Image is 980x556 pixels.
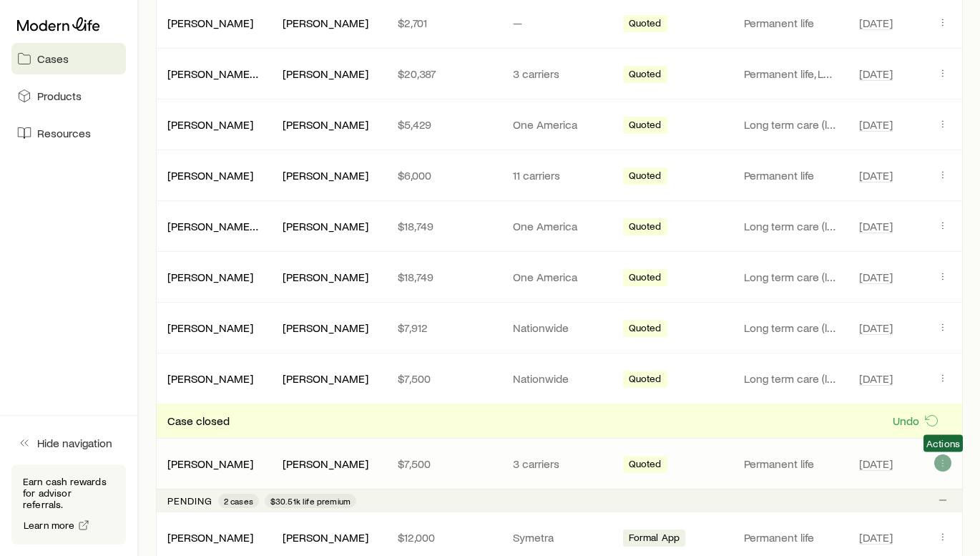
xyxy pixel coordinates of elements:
p: $7,500 [398,371,490,386]
span: Products [37,89,82,103]
a: [PERSON_NAME] & Elaibe [167,219,295,233]
a: [PERSON_NAME] [167,117,253,131]
div: [PERSON_NAME] & Elaibe [167,219,260,234]
p: Permanent life [744,530,836,545]
a: [PERSON_NAME] [167,168,253,182]
div: [PERSON_NAME] [283,16,368,31]
span: Quoted [629,322,662,337]
p: 3 carriers [513,67,605,81]
p: One America [513,117,605,132]
p: Long term care (linked benefit) [744,371,836,386]
p: One America [513,270,605,284]
div: [PERSON_NAME] [167,321,253,336]
div: [PERSON_NAME] [167,117,253,132]
span: Quoted [629,458,662,473]
span: Case closed [167,414,230,428]
div: [PERSON_NAME] [283,371,368,386]
p: Long term care (linked benefit) [744,270,836,284]
div: [PERSON_NAME] [283,67,368,82]
a: Products [11,80,126,112]
p: Permanent life, Long term care (linked benefit) [744,67,836,81]
div: [PERSON_NAME] [167,530,253,545]
span: Formal App [629,532,680,547]
p: Permanent life [744,16,836,30]
p: Long term care (linked benefit) [744,219,836,233]
p: $2,701 [398,16,490,30]
span: [DATE] [859,67,893,81]
p: Symetra [513,530,605,545]
div: [PERSON_NAME] [167,270,253,285]
a: [PERSON_NAME] [167,457,253,470]
div: [PERSON_NAME] [167,457,253,472]
button: Hide navigation [11,427,126,459]
div: [PERSON_NAME], [PERSON_NAME] & [PERSON_NAME] [167,67,260,82]
span: [DATE] [859,219,893,233]
p: Nationwide [513,321,605,335]
a: Resources [11,117,126,149]
p: Nationwide [513,371,605,386]
span: [DATE] [859,530,893,545]
p: Long term care (linked benefit) [744,321,836,335]
p: — [513,16,605,30]
p: $5,429 [398,117,490,132]
span: Quoted [629,119,662,134]
a: [PERSON_NAME], [PERSON_NAME] & [PERSON_NAME] [167,67,441,80]
span: Quoted [629,220,662,235]
div: [PERSON_NAME] [167,16,253,31]
span: Quoted [629,373,662,388]
span: [DATE] [859,457,893,471]
span: Quoted [629,271,662,286]
div: [PERSON_NAME] [283,168,368,183]
span: [DATE] [859,371,893,386]
div: [PERSON_NAME] [283,270,368,285]
p: $18,749 [398,270,490,284]
div: [PERSON_NAME] [283,117,368,132]
p: $20,387 [398,67,490,81]
span: Cases [37,52,69,66]
p: Earn cash rewards for advisor referrals. [23,476,114,510]
p: $7,912 [398,321,490,335]
p: $12,000 [398,530,490,545]
div: [PERSON_NAME] [283,530,368,545]
span: Quoted [629,170,662,185]
a: [PERSON_NAME] [167,270,253,283]
a: [PERSON_NAME] [167,16,253,29]
p: Undo [893,414,919,428]
span: Quoted [629,68,662,83]
span: [DATE] [859,270,893,284]
p: 11 carriers [513,168,605,182]
p: 3 carriers [513,457,605,471]
a: Cases [11,43,126,74]
p: $6,000 [398,168,490,182]
span: Quoted [629,17,662,32]
p: Permanent life [744,168,836,182]
p: Pending [167,495,212,507]
p: $18,749 [398,219,490,233]
button: Undo [892,413,940,429]
div: [PERSON_NAME] [283,321,368,336]
p: Long term care (linked benefit) [744,117,836,132]
span: 2 cases [224,495,253,507]
div: [PERSON_NAME] [167,371,253,386]
span: [DATE] [859,16,893,30]
span: Actions [926,438,960,449]
div: [PERSON_NAME] [283,219,368,234]
span: [DATE] [859,168,893,182]
div: [PERSON_NAME] [283,457,368,472]
a: [PERSON_NAME] [167,371,253,385]
span: Hide navigation [37,436,112,450]
p: Permanent life [744,457,836,471]
span: [DATE] [859,117,893,132]
a: [PERSON_NAME] [167,530,253,544]
div: [PERSON_NAME] [167,168,253,183]
span: [DATE] [859,321,893,335]
span: Resources [37,126,91,140]
a: [PERSON_NAME] [167,321,253,334]
span: Learn more [24,520,75,530]
div: Earn cash rewards for advisor referrals.Learn more [11,464,126,545]
span: $30.51k life premium [270,495,351,507]
p: $7,500 [398,457,490,471]
p: One America [513,219,605,233]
